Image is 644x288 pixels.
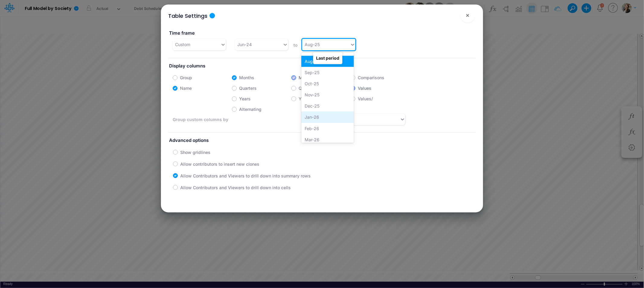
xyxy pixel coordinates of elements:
div: Tooltip anchor [210,13,215,18]
strong: Last period [316,55,339,61]
label: Advanced options [168,135,476,146]
div: Jun-24 [237,41,252,48]
label: Group [180,74,192,81]
div: Table Settings [168,12,207,20]
div: Nov-25 [301,89,354,100]
label: Comparisons [358,74,384,81]
label: Display columns [168,61,476,72]
label: Months [239,74,254,81]
label: Allow Contributors and Viewers to drill down into summary rows [180,173,311,179]
label: Years [239,95,251,102]
div: Custom [175,41,190,48]
div: Dec-25 [301,100,354,111]
div: Aug-25 [305,41,320,48]
label: Quarters [239,85,257,91]
div: Aug-25 [301,56,354,67]
span: × [466,11,469,19]
label: MTD [299,74,308,81]
label: Values/ [358,95,373,102]
label: Allow contributors to insert new clones [180,161,259,167]
label: to [293,42,298,48]
label: QTD [299,85,308,91]
div: Sep-25 [301,67,354,78]
div: Mar-26 [301,134,354,145]
label: Name [180,85,192,91]
label: Show gridlines [180,149,210,155]
label: Allow Contributors and Viewers to drill down into cells [180,184,291,191]
div: Feb-26 [301,123,354,134]
button: Close [460,8,475,23]
label: Alternating [239,106,261,112]
div: Jan-26 [301,111,354,123]
label: Values [358,85,371,91]
label: Time frame [168,28,317,39]
label: Group custom columns by [173,116,252,123]
label: YTD [299,95,307,102]
div: Oct-25 [301,78,354,89]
